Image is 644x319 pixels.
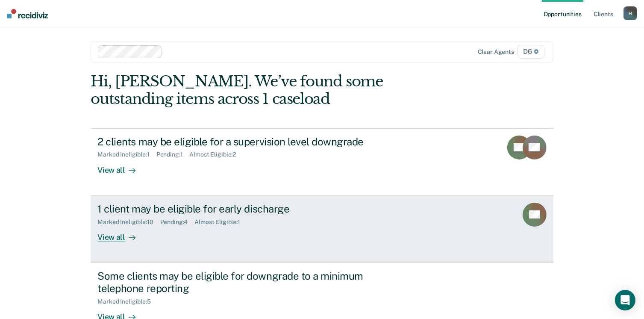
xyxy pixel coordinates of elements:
[518,45,544,59] span: D6
[97,219,160,226] div: Marked Ineligible : 10
[91,196,553,263] a: 1 client may be eligible for early dischargeMarked Ineligible:10Pending:4Almost Eligible:1View all
[97,270,397,295] div: Some clients may be eligible for downgrade to a minimum telephone reporting
[91,73,461,108] div: Hi, [PERSON_NAME]. We’ve found some outstanding items across 1 caseload
[190,151,243,158] div: Almost Eligible : 2
[615,290,635,310] div: Open Intercom Messenger
[623,6,637,20] button: H
[97,225,145,242] div: View all
[91,128,553,196] a: 2 clients may be eligible for a supervision level downgradeMarked Ineligible:1Pending:1Almost Eli...
[156,151,190,158] div: Pending : 1
[97,298,157,305] div: Marked Ineligible : 5
[97,136,397,148] div: 2 clients may be eligible for a supervision level downgrade
[97,158,145,175] div: View all
[97,203,397,215] div: 1 client may be eligible for early discharge
[160,219,195,226] div: Pending : 4
[478,48,514,56] div: Clear agents
[97,151,156,158] div: Marked Ineligible : 1
[194,219,247,226] div: Almost Eligible : 1
[7,9,48,18] img: Recidiviz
